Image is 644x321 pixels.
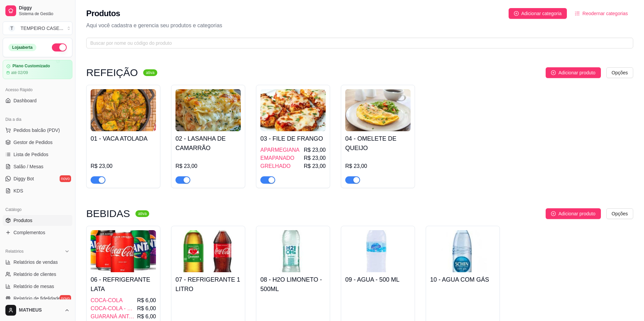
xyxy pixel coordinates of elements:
span: Relatório de clientes [13,271,56,278]
a: Diggy Botnovo [3,173,72,184]
a: KDS [3,185,72,196]
span: KDS [13,187,23,194]
h4: 04 - OMELETE DE QUEIJO [345,134,411,153]
sup: ativa [143,69,157,76]
span: Complementos [13,229,45,236]
span: Adicionar produto [558,69,595,76]
span: Produtos [13,217,32,224]
h3: REFEIÇÃO [86,69,138,77]
span: Relatório de mesas [13,283,54,290]
div: Catálogo [3,204,72,215]
span: Diggy Bot [13,175,34,182]
span: R$ 23,00 [304,146,326,154]
input: Buscar por nome ou código do produto [90,39,624,47]
span: Adicionar categoria [521,10,562,17]
h4: 08 - H2O LIMONETO - 500ML [260,275,326,294]
span: Opções [612,69,628,76]
span: T [8,25,15,32]
img: product-image [345,230,411,272]
span: R$ 6,00 [137,313,156,321]
a: Lista de Pedidos [3,149,72,160]
sup: ativa [135,210,149,217]
span: Lista de Pedidos [13,151,49,158]
button: Adicionar produto [546,67,601,78]
article: até 02/09 [11,70,28,75]
div: R$ 23,00 [175,162,241,170]
button: Pedidos balcão (PDV) [3,125,72,136]
img: product-image [175,89,241,131]
span: Relatórios [5,249,24,254]
span: MATHEUS [19,307,62,313]
h3: BEBIDAS [86,210,130,218]
h4: 06 - REFRIGERANTE LATA [91,275,156,294]
span: APARMEGIANA [260,146,299,154]
h4: 01 - VACA ATOLADA [91,134,156,143]
span: plus-circle [514,11,519,16]
a: Relatório de mesas [3,281,72,292]
button: Opções [606,208,633,219]
span: Diggy [19,5,70,11]
img: product-image [175,230,241,272]
span: R$ 23,00 [304,162,326,170]
span: GUARANÁ ANTARCTICA [91,313,136,321]
h4: 07 - REFRIGERANTE 1 LITRO [175,275,241,294]
span: EMAPANADO [260,154,294,162]
img: product-image [91,230,156,272]
h4: 02 - LASANHA DE CAMARRÃO [175,134,241,153]
div: R$ 23,00 [91,162,156,170]
a: Salão / Mesas [3,161,72,172]
h4: 10 - AGUA COM GÁS [430,275,495,284]
a: Relatório de clientes [3,269,72,280]
button: Alterar Status [52,43,67,51]
div: TEMPEIRO CASE ... [21,25,63,32]
span: COCA-COLA [91,296,123,305]
button: Opções [606,67,633,78]
button: Reodernar categorias [570,8,633,19]
span: Relatório de fidelidade [13,295,60,302]
a: DiggySistema de Gestão [3,3,72,19]
a: Gestor de Pedidos [3,137,72,148]
a: Relatórios de vendas [3,257,72,267]
a: Plano Customizadoaté 02/09 [3,60,72,79]
img: product-image [430,230,495,272]
img: product-image [260,230,326,272]
span: COCA-COLA - ZERO [91,305,136,313]
a: Dashboard [3,95,72,106]
div: R$ 23,00 [345,162,411,170]
img: product-image [260,89,326,131]
span: R$ 23,00 [304,154,326,162]
button: MATHEUS [3,302,72,318]
div: Dia a dia [3,114,72,125]
span: GRELHADO [260,162,291,170]
h4: 03 - FILE DE FRANGO [260,134,326,143]
span: Opções [612,210,628,217]
span: Pedidos balcão (PDV) [13,127,60,134]
div: Acesso Rápido [3,84,72,95]
span: Relatórios de vendas [13,259,58,265]
a: Produtos [3,215,72,226]
span: Reodernar categorias [582,10,628,17]
span: ordered-list [575,11,580,16]
span: plus-circle [551,211,556,216]
span: R$ 6,00 [137,296,156,305]
span: Gestor de Pedidos [13,139,53,146]
h4: 09 - AGUA - 500 ML [345,275,411,284]
span: Adicionar produto [558,210,595,217]
img: product-image [91,89,156,131]
p: Aqui você cadastra e gerencia seu produtos e categorias [86,22,633,30]
button: Select a team [3,22,72,35]
a: Complementos [3,227,72,238]
button: Adicionar produto [546,208,601,219]
button: Adicionar categoria [509,8,567,19]
span: Salão / Mesas [13,163,43,170]
span: R$ 6,00 [137,305,156,313]
a: Relatório de fidelidadenovo [3,293,72,304]
img: product-image [345,89,411,131]
article: Plano Customizado [12,64,50,69]
h2: Produtos [86,8,120,19]
span: Dashboard [13,97,37,104]
div: Loja aberta [8,44,36,51]
span: Sistema de Gestão [19,11,70,16]
span: plus-circle [551,70,556,75]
